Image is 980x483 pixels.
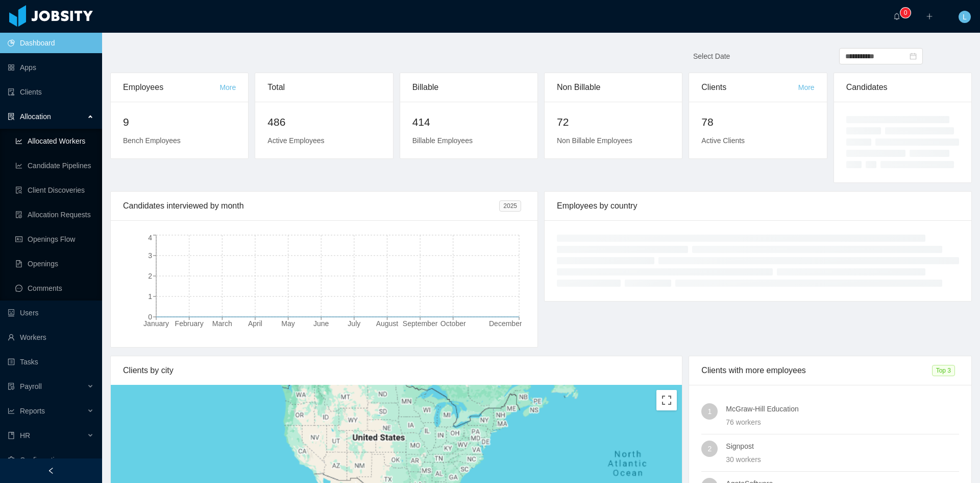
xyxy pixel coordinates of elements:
[313,319,329,328] tspan: June
[440,319,466,328] tspan: October
[798,83,815,91] a: More
[123,73,219,102] div: Employees
[963,11,967,23] span: L
[20,382,42,390] span: Payroll
[8,327,94,348] a: icon: userWorkers
[557,192,959,220] div: Employees by country
[8,407,15,415] i: icon: line-chart
[726,417,959,428] div: 76 workers
[123,114,236,130] h2: 9
[15,155,94,176] a: icon: line-chartCandidate Pipelines
[20,431,30,440] span: HR
[656,390,677,410] button: Toggle fullscreen view
[123,356,670,385] div: Clients by city
[8,383,15,390] i: icon: file-protect
[148,251,152,260] tspan: 3
[557,73,670,102] div: Non Billable
[8,82,94,102] a: icon: auditClients
[701,356,932,385] div: Clients with more employees
[148,292,152,301] tspan: 1
[900,8,911,18] sup: 0
[8,303,94,323] a: icon: robotUsers
[248,319,262,328] tspan: April
[557,114,670,130] h2: 72
[489,319,522,328] tspan: December
[726,441,959,452] h4: Signpost
[910,53,917,60] i: icon: calendar
[8,113,15,120] i: icon: solution
[123,136,181,145] span: Bench Employees
[267,114,380,130] h2: 486
[701,136,745,145] span: Active Clients
[701,73,798,102] div: Clients
[726,454,959,465] div: 30 workers
[893,13,900,20] i: icon: bell
[148,234,152,242] tspan: 4
[15,278,94,298] a: icon: messageComments
[212,319,232,328] tspan: March
[412,136,473,145] span: Billable Employees
[8,352,94,372] a: icon: profileTasks
[403,319,438,328] tspan: September
[926,13,933,20] i: icon: plus
[15,180,94,200] a: icon: file-searchClient Discoveries
[412,73,525,102] div: Billable
[693,52,730,60] span: Select Date
[123,192,499,220] div: Candidates interviewed by month
[8,432,15,439] i: icon: book
[557,136,632,145] span: Non Billable Employees
[499,200,521,212] span: 2025
[846,73,959,102] div: Candidates
[143,319,169,328] tspan: January
[219,83,236,91] a: More
[726,403,959,415] h4: McGraw-Hill Education
[20,456,62,464] span: Configuration
[932,365,955,376] span: Top 3
[412,114,525,130] h2: 414
[15,204,94,225] a: icon: file-doneAllocation Requests
[15,254,94,274] a: icon: file-textOpenings
[281,319,295,328] tspan: May
[15,131,94,151] a: icon: line-chartAllocated Workers
[707,403,712,420] span: 1
[8,57,94,78] a: icon: appstoreApps
[707,441,712,457] span: 2
[8,33,94,53] a: icon: pie-chartDashboard
[175,319,204,328] tspan: February
[148,272,152,280] tspan: 2
[376,319,399,328] tspan: August
[348,319,360,328] tspan: July
[267,136,324,145] span: Active Employees
[267,73,380,102] div: Total
[20,407,45,415] span: Reports
[701,114,814,130] h2: 78
[15,229,94,249] a: icon: idcardOpenings Flow
[20,112,51,121] span: Allocation
[148,313,152,321] tspan: 0
[8,456,15,464] i: icon: setting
